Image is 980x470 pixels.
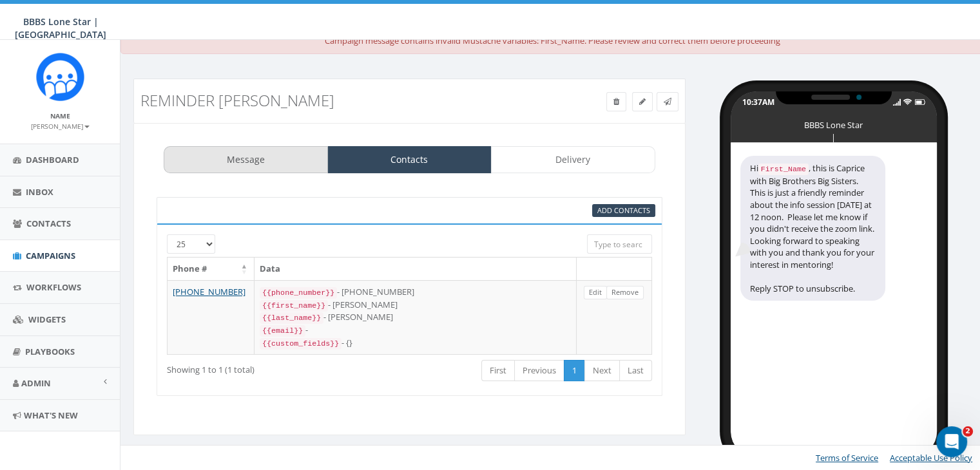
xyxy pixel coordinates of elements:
th: Data [255,258,577,280]
span: Widgets [28,314,66,325]
a: [PERSON_NAME] [31,120,90,131]
span: Delete Campaign [613,96,619,107]
a: Next [584,360,620,381]
span: BBBS Lone Star | [GEOGRAPHIC_DATA] [15,15,106,41]
iframe: Intercom live chat [936,426,967,457]
div: - [PHONE_NUMBER] [260,286,571,299]
span: Playbooks [25,346,75,357]
div: Showing 1 to 1 (1 total) [167,359,358,376]
span: Contacts [26,218,71,229]
span: CSV files only [597,205,650,215]
div: 10:37AM [742,97,774,108]
span: Workflows [26,281,81,293]
a: Acceptable Use Policy [890,452,972,464]
a: Edit [584,286,607,299]
code: {{first_name}} [260,300,328,312]
a: Add Contacts [592,204,655,218]
h3: Reminder [PERSON_NAME] [140,92,539,109]
small: [PERSON_NAME] [31,122,90,131]
span: What's New [24,409,78,421]
div: - {} [260,337,571,350]
div: - [260,324,571,337]
span: Inbox [26,186,53,198]
span: Campaigns [26,250,75,261]
span: Admin [21,377,51,389]
div: - [PERSON_NAME] [260,299,571,312]
code: {{custom_fields}} [260,338,341,350]
span: 2 [963,426,973,437]
span: Edit Campaign [639,96,646,107]
a: Message [164,146,328,173]
span: Dashboard [26,154,79,165]
span: Send Test Message [664,96,671,107]
th: Phone #: activate to sort column descending [168,258,255,280]
small: Name [50,111,70,120]
code: {{last_name}} [260,312,323,324]
a: Contacts [327,146,492,173]
input: Type to search [587,234,651,254]
code: {{email}} [260,325,305,337]
div: BBBS Lone Star | [GEOGRAPHIC_DATA] [802,119,866,126]
code: First_Name [758,164,809,175]
a: Last [619,360,652,381]
a: First [481,360,515,381]
a: 1 [564,360,585,381]
img: Rally_Corp_Icon.png [36,53,84,101]
a: [PHONE_NUMBER] [173,286,245,297]
code: {{phone_number}} [260,287,337,299]
a: Remove [606,286,644,299]
a: Terms of Service [816,452,878,464]
a: Previous [514,360,564,381]
div: - [PERSON_NAME] [260,311,571,324]
div: Hi , this is Caprice with Big Brothers Big Sisters. This is just a friendly reminder about the in... [740,156,885,301]
span: Add Contacts [597,205,650,215]
a: Delivery [491,146,655,173]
